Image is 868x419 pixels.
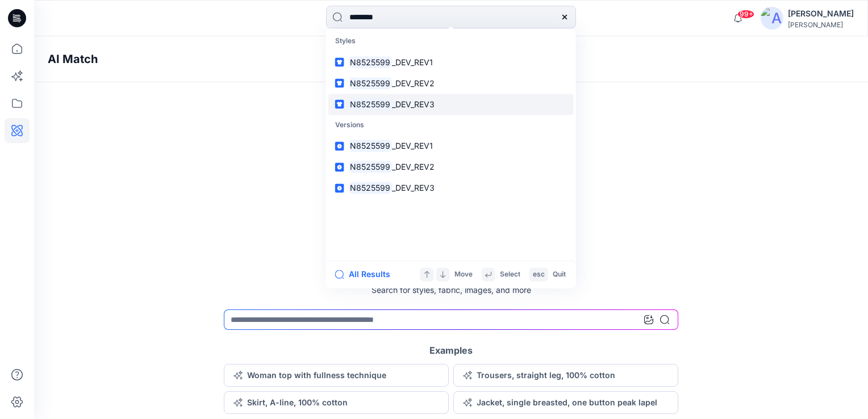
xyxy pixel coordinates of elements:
[453,391,678,414] button: Jacket, single breasted, one button peak lapel
[328,31,574,52] p: Styles
[328,52,574,73] a: N8525599_DEV_REV1
[392,162,435,172] span: _DEV_REV2
[48,52,98,66] h4: AI Match
[454,269,473,280] p: Move
[224,364,449,387] button: Woman top with fullness technique
[553,269,566,280] p: Quit
[761,7,783,30] img: avatar
[349,56,393,69] mark: N8525599
[392,57,433,67] span: _DEV_REV1
[392,78,435,88] span: _DEV_REV2
[429,343,473,357] h5: Examples
[328,73,574,94] a: N8525599_DEV_REV2
[328,136,574,157] a: N8525599_DEV_REV1
[328,115,574,136] p: Versions
[392,183,435,193] span: _DEV_REV3
[349,77,393,90] mark: N8525599
[533,269,545,280] p: esc
[372,284,531,296] p: Search for styles, fabric, images, and more
[788,7,854,20] div: [PERSON_NAME]
[328,157,574,178] a: N8525599_DEV_REV2
[392,99,435,109] span: _DEV_REV3
[349,98,393,111] mark: N8525599
[328,94,574,115] a: N8525599_DEV_REV3
[392,141,433,151] span: _DEV_REV1
[349,182,393,195] mark: N8525599
[224,391,449,414] button: Skirt, A-line, 100% cotton
[788,20,854,29] div: [PERSON_NAME]
[349,140,393,153] mark: N8525599
[453,364,678,387] button: Trousers, straight leg, 100% cotton
[500,269,520,280] p: Select
[335,267,398,281] button: All Results
[737,10,754,19] span: 99+
[349,161,393,174] mark: N8525599
[328,178,574,199] a: N8525599_DEV_REV3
